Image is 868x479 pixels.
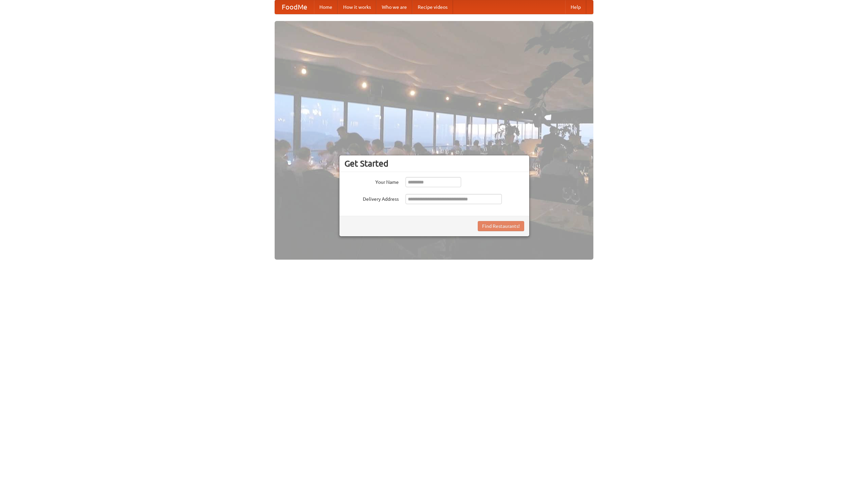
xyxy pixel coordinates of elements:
a: FoodMe [275,0,314,14]
a: Who we are [376,0,412,14]
h3: Get Started [344,158,524,169]
a: How it works [338,0,376,14]
a: Recipe videos [412,0,453,14]
a: Help [565,0,586,14]
button: Find Restaurants! [478,221,524,231]
label: Delivery Address [344,194,399,202]
label: Your Name [344,177,399,186]
a: Home [314,0,338,14]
